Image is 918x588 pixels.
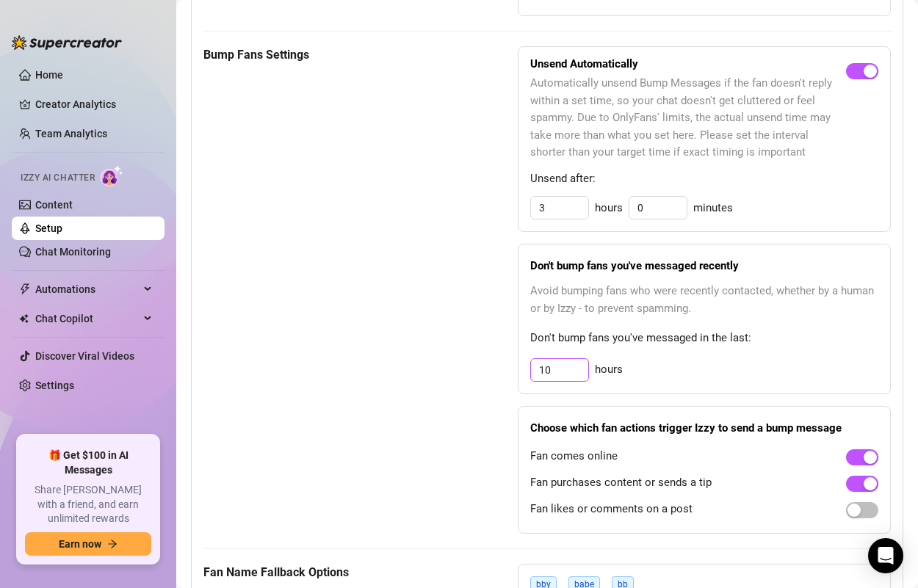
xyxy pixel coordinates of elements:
[35,277,140,301] span: Automations
[21,171,95,185] span: Izzy AI Chatter
[35,307,140,330] span: Chat Copilot
[693,200,733,217] span: minutes
[595,361,623,379] span: hours
[59,538,101,550] span: Earn now
[101,165,123,186] img: AI Chatter
[530,330,878,347] span: Don't bump fans you've messaged in the last:
[530,57,638,70] strong: Unsend Automatically
[19,283,31,295] span: thunderbolt
[530,75,846,161] span: Automatically unsend Bump Messages if the fan doesn't reply within a set time, so your chat doesn...
[530,259,739,272] strong: Don't bump fans you've messaged recently
[19,313,29,324] img: Chat Copilot
[107,539,118,549] span: arrow-right
[530,474,712,492] span: Fan purchases content or sends a tip
[35,222,62,234] a: Setup
[203,564,444,581] h5: Fan Name Fallback Options
[35,199,73,211] a: Content
[203,46,444,64] h5: Bump Fans Settings
[35,69,63,81] a: Home
[530,283,878,317] span: Avoid bumping fans who were recently contacted, whether by a human or by Izzy - to prevent spamming.
[35,92,153,116] a: Creator Analytics
[530,501,693,518] span: Fan likes or comments on a post
[868,538,903,573] div: Open Intercom Messenger
[25,532,151,556] button: Earn nowarrow-right
[25,449,151,477] span: 🎁 Get $100 in AI Messages
[530,448,618,465] span: Fan comes online
[530,170,878,188] span: Unsend after:
[12,35,122,50] img: logo-BBDzfeDw.svg
[35,350,134,362] a: Discover Viral Videos
[595,200,623,217] span: hours
[25,483,151,526] span: Share [PERSON_NAME] with a friend, and earn unlimited rewards
[530,421,842,435] strong: Choose which fan actions trigger Izzy to send a bump message
[35,380,74,391] a: Settings
[35,128,107,139] a: Team Analytics
[35,246,111,258] a: Chat Monitoring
